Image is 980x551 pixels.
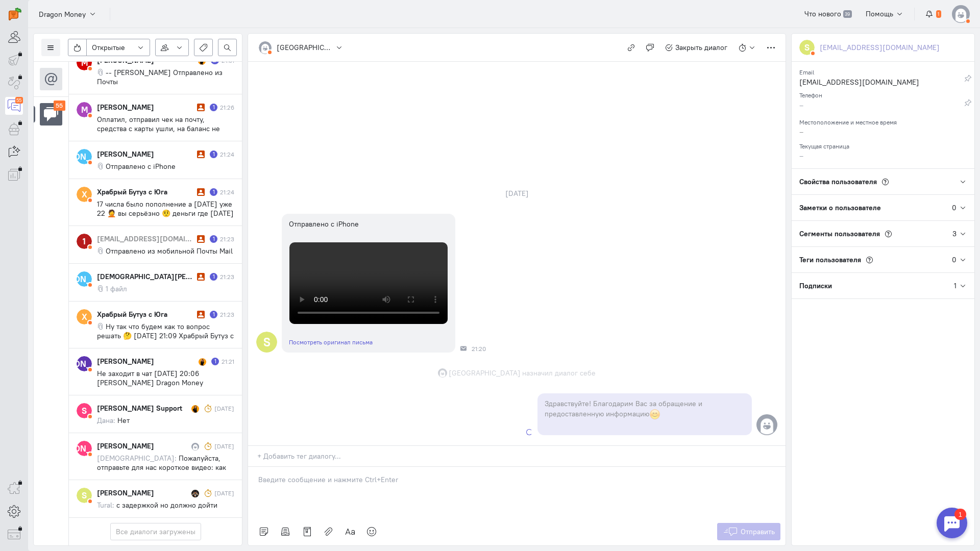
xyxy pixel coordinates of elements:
div: Храбрый Бутуз с Юга [97,187,194,197]
div: 21:21 [222,357,234,366]
i: Диалог был отложен и он напомнил о себе [204,442,212,450]
div: [PERSON_NAME] [97,149,194,159]
span: – [799,151,803,160]
div: Подписки [792,273,954,298]
text: Х [82,189,87,199]
div: 21:26 [220,103,234,112]
span: назначил диалог себе [522,368,596,378]
div: Отправлено с iPhone [289,219,448,229]
button: [GEOGRAPHIC_DATA] [253,39,349,56]
div: Есть неотвеченное сообщение пользователя [210,151,217,158]
span: Помощь [866,9,893,18]
text: [PERSON_NAME] [51,358,118,369]
div: [EMAIL_ADDRESS][DOMAIN_NAME] [97,234,194,244]
i: Диалог не разобран [197,273,205,281]
span: 21:20 [472,345,486,353]
img: default-v4.png [952,5,970,23]
div: Текущая страница [799,139,967,151]
img: carrot-quest.svg [9,8,21,20]
span: 1 файл [106,284,127,293]
text: [PERSON_NAME] [51,273,118,284]
span: Оплатил, отправил чек на почту, средства с карты ушли, на баланс не пришли [97,115,220,142]
div: [EMAIL_ADDRESS][DOMAIN_NAME] [799,77,964,90]
div: Заметки о пользователе [792,195,952,220]
div: 21:23 [220,272,234,281]
div: [PERSON_NAME] [97,356,196,366]
span: Нет [117,416,130,425]
i: Диалог был отложен и он напомнил о себе [204,405,212,412]
text: [PERSON_NAME] [51,151,118,162]
div: 1 [954,281,957,291]
button: Помощь [860,5,910,22]
img: Мишель [199,358,206,366]
button: Все диалоги загружены [110,523,201,540]
div: [PERSON_NAME] Support [97,403,189,413]
button: Отправить [717,523,781,540]
i: Диалог не разобран [197,235,205,243]
span: Отправлено из мобильной Почты Mail [106,246,233,256]
div: – [799,100,964,113]
img: Варвара [191,443,199,450]
div: Почта [460,345,467,352]
text: [PERSON_NAME] [51,443,118,454]
button: Открытые [86,39,150,56]
div: [PERSON_NAME] [97,102,194,112]
div: [DATE] [214,442,234,450]
span: 1 [936,10,941,18]
span: -- [PERSON_NAME] Отправлено из Почты [97,68,223,86]
span: Что нового [804,9,841,18]
span: [DEMOGRAPHIC_DATA]: [97,454,177,463]
div: Есть неотвеченное сообщение пользователя [211,358,219,365]
text: S [82,405,87,416]
span: Закрыть диалог [675,43,727,52]
button: 1 [920,5,947,22]
div: 0 [952,203,957,213]
div: 21:24 [220,150,234,159]
img: Tural [191,490,199,497]
text: Х [82,311,87,322]
div: Есть неотвеченное сообщение пользователя [210,235,217,243]
text: S [804,42,810,53]
a: Посмотреть оригинал письма [289,338,373,346]
span: Свойства пользователя [799,177,877,186]
div: 0 [952,255,957,265]
div: Есть неотвеченное сообщение пользователя [210,104,217,111]
div: 55 [54,101,66,111]
div: [GEOGRAPHIC_DATA] [277,42,333,53]
span: Отправить [741,527,775,536]
span: Отправлено с iPhone [106,162,176,171]
div: Местоположение и местное время [799,115,967,127]
span: Dragon Money [39,9,86,19]
div: 21:23 [220,235,234,243]
div: [DEMOGRAPHIC_DATA][PERSON_NAME][DEMOGRAPHIC_DATA] [97,271,194,282]
div: [DATE] [494,186,540,201]
span: Дана: [97,416,115,425]
div: [DATE] [214,489,234,497]
span: Не заходит в чат [DATE] 20:06 [PERSON_NAME] Dragon Money <[EMAIL_ADDRESS][DOMAIN_NAME]>: [97,369,227,396]
img: default-v4.png [259,41,272,54]
div: Есть неотвеченное сообщение пользователя [210,273,217,281]
button: Закрыть диалог [659,39,733,56]
i: Диалог не разобран [197,104,205,111]
span: Tural: [97,500,114,510]
span: Ну так что будем как то вопрос решать 🤔 [DATE] 21:09 Храбрый Бутуз с Юга <[EMAIL_ADDRESS][DOMAIN_... [97,322,234,359]
small: Телефон [799,89,822,99]
img: Дана [191,405,199,413]
i: Диалог не разобран [197,311,205,318]
span: 39 [843,10,852,18]
a: 55 [5,97,23,115]
span: Открытые [92,42,125,53]
small: Email [799,66,814,76]
div: 21:23 [220,310,234,319]
i: Диалог был отложен и он напомнил о себе [204,489,212,497]
div: 21:24 [220,188,234,196]
div: [PERSON_NAME] [97,441,189,451]
div: 3 [952,229,957,239]
text: S [263,334,271,349]
span: 17 числа было пополнение а [DATE] уже 22 🤦 вы серьёзно 🤨 деньги где [DATE] 21:22 Храбрый Бутуз с ... [97,199,234,236]
div: [PERSON_NAME] [97,488,189,498]
text: М [81,104,88,115]
span: – [799,127,803,136]
i: Диалог не разобран [197,151,205,158]
span: Сегменты пользователя [799,229,880,238]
